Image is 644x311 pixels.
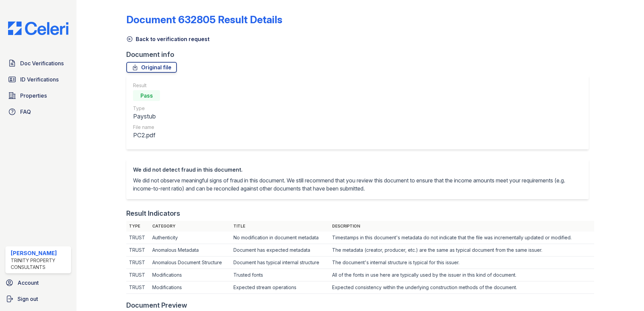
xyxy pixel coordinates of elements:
iframe: chat widget [616,284,637,304]
td: Timestamps in this document's metadata do not indicate that the file was incrementally updated or... [329,232,594,244]
td: Anomalous Document Structure [150,256,231,269]
th: Title [231,221,329,232]
td: The metadata (creator, producer, etc.) are the same as typical document from the same issuer. [329,244,594,256]
div: Document info [126,50,594,59]
td: Authenticity [150,232,231,244]
a: Document 632805 Result Details [126,13,282,26]
th: Description [329,221,594,232]
div: Trinity Property Consultants [11,257,68,271]
div: Result Indicators [126,209,180,218]
a: ID Verifications [5,73,71,86]
th: Category [150,221,231,232]
th: Type [126,221,150,232]
div: Pass [133,90,160,101]
td: Document has expected metadata [231,244,329,256]
a: Sign out [3,292,74,306]
span: Properties [20,92,47,100]
td: Trusted fonts [231,269,329,281]
td: TRUST [126,281,150,294]
div: [PERSON_NAME] [11,249,68,257]
a: Properties [5,89,71,102]
span: FAQ [20,108,31,116]
td: Modifications [150,281,231,294]
td: TRUST [126,244,150,256]
a: Account [3,276,74,289]
div: Document Preview [126,301,187,310]
td: Expected stream operations [231,281,329,294]
div: We did not detect fraud in this document. [133,166,582,174]
div: Type [133,105,160,112]
span: ID Verifications [20,75,59,83]
span: Sign out [18,295,38,303]
div: Paystub [133,112,160,121]
span: Account [18,279,39,287]
td: Expected consistency within the underlying construction methods of the document. [329,281,594,294]
td: Modifications [150,269,231,281]
a: Back to verification request [126,35,210,43]
img: CE_Logo_Blue-a8612792a0a2168367f1c8372b55b34899dd931a85d93a1a3d3e32e68fde9ad4.png [3,22,74,35]
td: TRUST [126,232,150,244]
td: TRUST [126,269,150,281]
div: File name [133,124,160,131]
td: Anomalous Metadata [150,244,231,256]
td: The document's internal structure is typical for this issuer. [329,256,594,269]
div: Result [133,82,160,89]
td: All of the fonts in use here are typically used by the issuer in this kind of document. [329,269,594,281]
td: TRUST [126,256,150,269]
div: PC2.pdf [133,131,160,140]
a: Original file [126,62,177,73]
span: Doc Verifications [20,59,64,67]
a: Doc Verifications [5,57,71,70]
td: Document has typical internal structure [231,256,329,269]
a: FAQ [5,105,71,118]
p: We did not observe meaningful signs of fraud in this document. We still recommend that you review... [133,176,582,193]
td: No modification in document metadata [231,232,329,244]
